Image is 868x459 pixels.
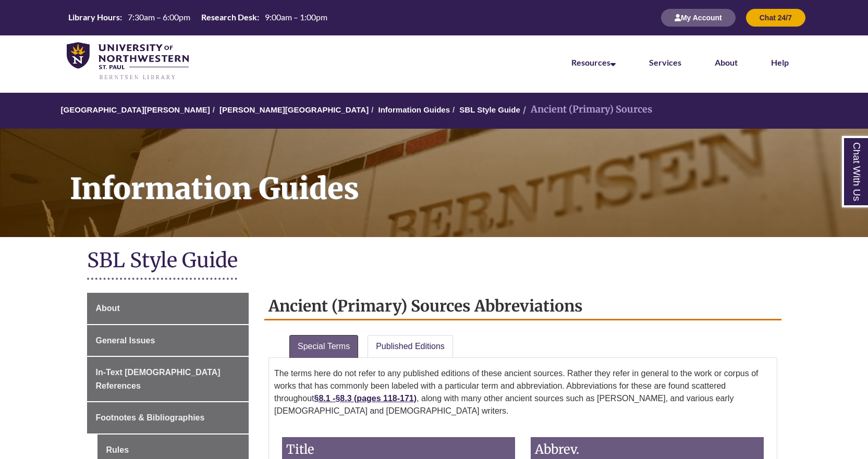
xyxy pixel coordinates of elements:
[649,57,681,67] a: Services
[96,304,120,313] span: About
[378,105,450,114] a: Information Guides
[64,11,332,23] table: Hours Today
[87,357,249,401] a: In-Text [DEMOGRAPHIC_DATA] References
[128,12,190,22] span: 7:30am – 6:00pm
[661,9,736,27] button: My Account
[715,57,738,67] a: About
[264,293,781,320] h2: Ancient (Primary) Sources Abbreviations
[87,247,781,275] h1: SBL Style Guide
[219,105,369,114] a: [PERSON_NAME][GEOGRAPHIC_DATA]
[746,9,805,27] button: Chat 24/7
[87,293,249,324] a: About
[289,335,358,358] a: Special Terms
[571,57,616,67] a: Resources
[746,13,805,22] a: Chat 24/7
[197,11,261,23] th: Research Desk:
[771,57,789,67] a: Help
[67,42,189,81] img: UNWSP Library Logo
[661,13,736,22] a: My Account
[96,413,205,422] span: Footnotes & Bibliographies
[96,368,221,390] span: In-Text [DEMOGRAPHIC_DATA] References
[87,325,249,356] a: General Issues
[368,335,453,358] a: Published Editions
[520,102,652,117] li: Ancient (Primary) Sources
[87,402,249,433] a: Footnotes & Bibliographies
[314,394,417,403] a: §8.1 -§8.3 (pages 118-171)
[335,394,417,403] strong: §8.3 (pages 118-171)
[459,105,520,114] a: SBL Style Guide
[61,105,210,114] a: [GEOGRAPHIC_DATA][PERSON_NAME]
[64,11,124,23] th: Library Hours:
[265,12,327,22] span: 9:00am – 1:00pm
[64,11,332,24] a: Hours Today
[274,363,772,421] p: The terms here do not refer to any published editions of these ancient sources. Rather they refer...
[58,129,868,224] h1: Information Guides
[96,336,155,345] span: General Issues
[314,394,336,403] strong: §8.1 -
